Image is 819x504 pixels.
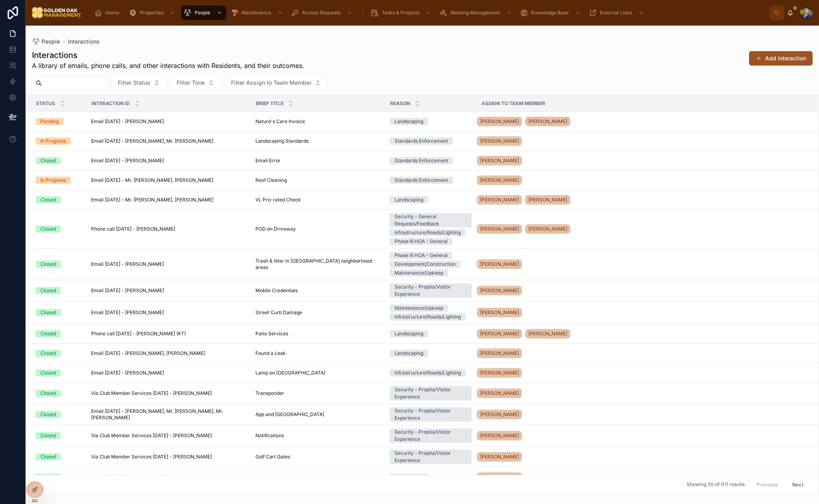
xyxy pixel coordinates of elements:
span: Golf Cart Gates [255,454,290,460]
span: [PERSON_NAME] [480,287,519,294]
span: Email [DATE] - Mr. [PERSON_NAME], [PERSON_NAME] [91,197,213,203]
a: [PERSON_NAME] [477,472,522,482]
a: Standards Enforcement [390,177,472,184]
a: Closed [36,225,82,233]
span: Status [36,100,55,107]
span: [PERSON_NAME] [528,331,567,337]
div: Closed [40,411,56,418]
div: Closed [40,432,56,439]
a: Access Requests [289,6,357,20]
a: In Progress [36,137,82,145]
a: App and [GEOGRAPHIC_DATA] [255,411,380,418]
a: [PERSON_NAME] [477,471,808,484]
div: Landscaping [395,196,423,203]
a: Closed [36,350,82,357]
span: App and [GEOGRAPHIC_DATA] [255,411,324,418]
span: [PERSON_NAME] [480,177,519,183]
span: Assign to Team Member [482,100,545,107]
span: Interaction ID [92,100,130,107]
a: Knowledge Base [518,6,585,20]
a: Email [DATE] - [PERSON_NAME] [91,474,246,480]
a: [PERSON_NAME][PERSON_NAME] [477,327,808,340]
span: Properties [140,10,163,16]
div: Development/Construction [395,261,456,268]
span: [PERSON_NAME] [480,331,519,337]
div: Security - Proptia/Visitor Experience [395,386,467,400]
div: Infrastructure/Roads/Lighting [395,313,461,321]
a: [PERSON_NAME] [525,224,570,234]
a: Security - General Requests/FeedbackInfrastructure/Roads/LightingPhase III HOA - General [390,213,472,245]
div: Phase III HOA - General [395,238,448,245]
a: Golf Cart Gates [255,454,380,460]
span: Notifications [255,432,284,439]
span: Meeting Management [450,10,500,16]
span: External Links [600,10,632,16]
a: [PERSON_NAME] [477,452,522,462]
a: Closed [36,369,82,377]
div: Maintenance/Upkeep [395,269,443,277]
a: Landscaping [390,118,472,125]
div: Closed [40,309,56,316]
span: Email [DATE] - [PERSON_NAME] [91,474,164,480]
a: [PERSON_NAME] [477,388,522,398]
a: [PERSON_NAME] [477,306,808,319]
a: Via Club Member Services [DATE] - [PERSON_NAME] [91,454,246,460]
div: Closed [40,287,56,294]
a: Security - Proptia/Visitor Experience [390,407,472,422]
span: Email [DATE] - [PERSON_NAME], Mr. [PERSON_NAME], Mr. [PERSON_NAME] [91,408,246,421]
a: Email [DATE] - [PERSON_NAME] [91,287,246,294]
span: [PERSON_NAME] [480,370,519,376]
a: [PERSON_NAME] [477,136,522,146]
div: Landscaping [395,474,423,481]
a: Closed [36,390,82,397]
span: [PERSON_NAME] [480,474,519,480]
div: Landscaping [395,118,423,125]
div: Maintenance/Upkeep [395,305,443,312]
a: Properties [126,6,179,20]
span: Email [DATE] - Mr. [PERSON_NAME], [PERSON_NAME] [91,177,213,183]
a: [PERSON_NAME] [477,347,808,360]
div: Closed [40,350,56,357]
span: Filter Status [118,79,150,87]
a: [PERSON_NAME] [525,195,570,205]
a: Roof Cleaning [255,177,380,183]
a: Tasks & Projects [368,6,435,20]
a: Mole Crickets [255,474,380,480]
a: Closed [36,157,82,164]
span: [PERSON_NAME] [480,309,519,316]
a: Maintenance [228,6,287,20]
span: Email [DATE] - [PERSON_NAME] [91,261,164,267]
a: Street Curb Damage [255,309,380,316]
span: People [195,10,210,16]
a: Security - Proptia/Visitor Experience [390,283,472,298]
span: Via Club Member Services [DATE] - [PERSON_NAME] [91,432,212,439]
span: Street Curb Damage [255,309,302,316]
a: Email [DATE] - [PERSON_NAME], Mr. [PERSON_NAME] [91,138,246,144]
span: [PERSON_NAME] [480,261,519,267]
a: [PERSON_NAME] [477,156,522,165]
div: In Progress [40,177,66,184]
span: Interactions [68,38,100,46]
a: [PERSON_NAME] [477,368,522,378]
a: POD on Driveway [255,226,380,232]
a: Found a Leak [255,350,380,357]
div: Landscaping [395,350,423,357]
div: Infrastructure/Roads/Lighting [395,229,461,236]
span: Nature's Care Invoice [255,118,305,125]
span: Maintenance [241,10,271,16]
span: [PERSON_NAME] [480,197,519,203]
a: [PERSON_NAME] [477,286,522,295]
a: Transponder [255,390,380,396]
span: [PERSON_NAME] [480,454,519,460]
span: Email [DATE] - [PERSON_NAME] [91,287,164,294]
span: Mobile Credentials [255,287,298,294]
h1: Interactions [32,50,304,61]
div: Security - Proptia/Visitor Experience [395,407,467,422]
a: Infrastructure/Roads/Lighting [390,369,472,377]
a: Security - Proptia/Visitor Experience [390,386,472,400]
a: Closed [36,330,82,337]
div: Closed [40,225,56,233]
span: Knowledge Base [531,10,569,16]
a: [PERSON_NAME] [477,195,522,205]
span: [PERSON_NAME] [480,411,519,418]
